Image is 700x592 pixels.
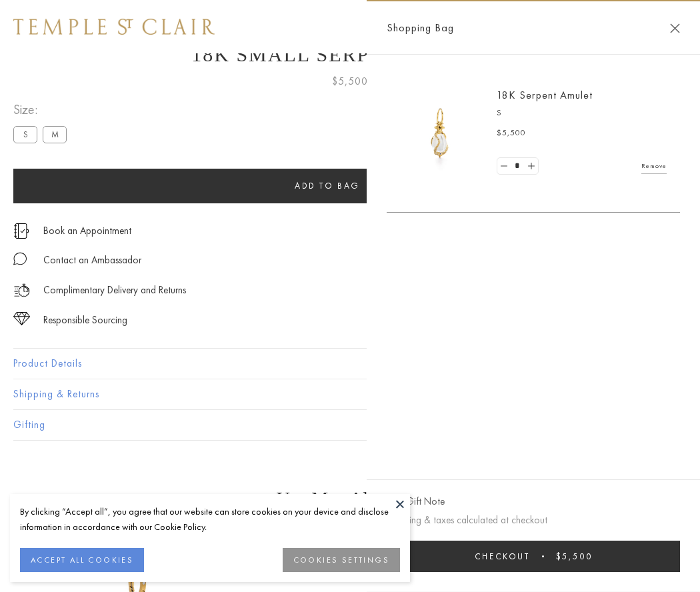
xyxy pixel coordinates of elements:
button: Product Details [13,349,687,379]
button: Add to bag [13,169,641,203]
button: COOKIES SETTINGS [283,548,400,572]
div: Responsible Sourcing [43,312,127,329]
button: ACCEPT ALL COOKIES [20,548,144,572]
button: Gifting [13,410,687,440]
span: $5,500 [556,551,593,562]
label: M [43,126,67,143]
img: icon_delivery.svg [13,282,30,299]
a: Remove [641,159,667,173]
a: Set quantity to 0 [497,158,511,175]
h1: 18K Small Serpent Amulet [13,43,687,66]
img: Temple St. Clair [13,19,215,35]
button: Shipping & Returns [13,379,687,409]
p: Shipping & taxes calculated at checkout [387,512,680,529]
span: Checkout [475,551,530,562]
a: Set quantity to 2 [524,158,537,175]
p: S [497,107,667,120]
img: P51836-E11SERPPV [400,93,480,173]
button: Checkout $5,500 [387,541,680,572]
span: $5,500 [332,73,368,90]
span: Shopping Bag [387,19,454,37]
img: MessageIcon-01_2.svg [13,252,27,265]
h3: You May Also Like [33,488,667,509]
button: Close Shopping Bag [670,23,680,33]
button: Add Gift Note [387,493,445,510]
img: icon_appointment.svg [13,223,29,239]
a: Book an Appointment [43,223,131,238]
span: Size: [13,99,72,121]
span: Add to bag [295,180,360,191]
label: S [13,126,37,143]
div: Contact an Ambassador [43,252,141,269]
p: Complimentary Delivery and Returns [43,282,186,299]
div: By clicking “Accept all”, you agree that our website can store cookies on your device and disclos... [20,504,400,535]
img: icon_sourcing.svg [13,312,30,325]
a: 18K Serpent Amulet [497,88,593,102]
span: $5,500 [497,127,526,140]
